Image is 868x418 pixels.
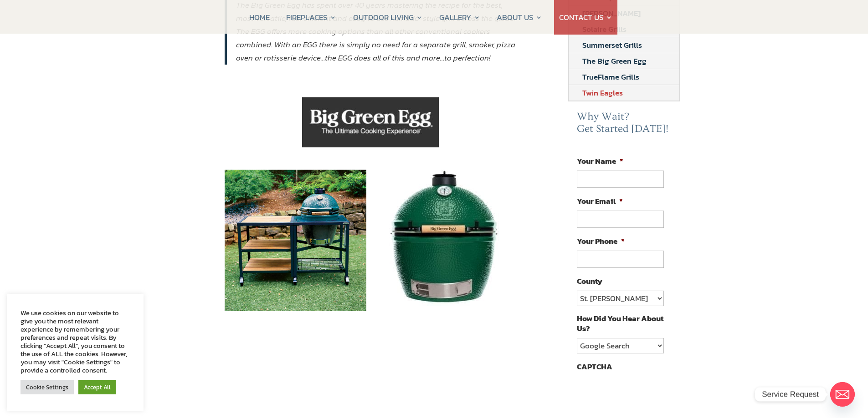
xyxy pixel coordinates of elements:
a: Twin Eagles [569,85,637,101]
a: Accept All [78,380,116,394]
a: Summerset Grills [569,37,656,53]
label: Your Email [577,196,623,206]
label: CAPTCHA [577,362,612,372]
img: XL-EGG [375,170,512,306]
img: BIG GREEN EGG WEB LOGO [302,97,439,147]
label: County [577,276,602,286]
a: TrueFlame Grills [569,69,653,85]
img: Modular-Nest-Frames_L-EGG_1080 [225,170,366,311]
a: The Big Green Egg [569,53,660,69]
label: How Did You Hear About Us? [577,313,663,333]
label: Your Phone [577,236,625,246]
div: We use cookies on our website to give you the most relevant experience by remembering your prefer... [21,309,130,374]
a: Email [830,382,855,407]
label: Your Name [577,156,623,166]
h2: Why Wait? Get Started [DATE]! [577,111,671,140]
iframe: reCAPTCHA [577,376,715,412]
a: Cookie Settings [21,380,74,394]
